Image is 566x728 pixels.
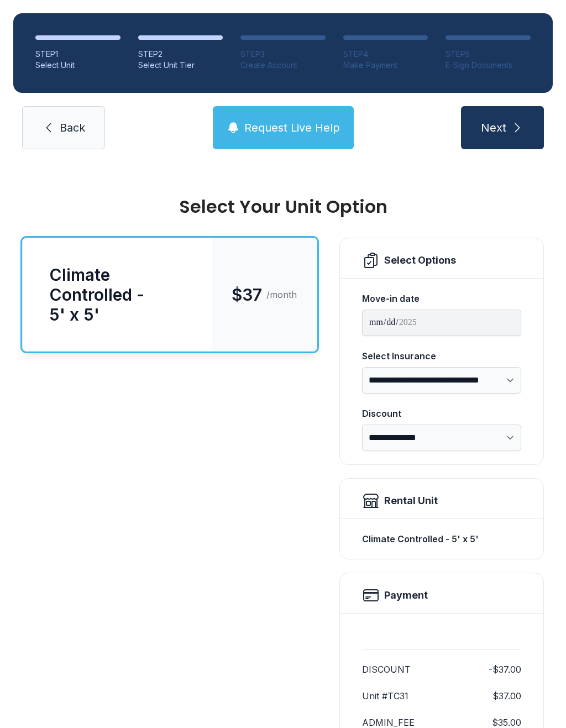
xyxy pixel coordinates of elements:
[446,49,531,60] div: STEP 5
[362,310,521,336] input: Move-in date
[492,689,521,703] dd: $37.00
[266,288,297,301] span: /month
[384,493,438,509] div: Rental Unit
[49,265,185,324] div: Climate Controlled - 5' x 5'
[362,663,411,676] dt: DISCOUNT
[362,292,521,305] div: Move-in date
[35,60,120,71] div: Select Unit
[362,528,521,550] div: Climate Controlled - 5' x 5'
[362,689,408,703] dt: Unit #TC31
[138,49,223,60] div: STEP 2
[362,425,521,451] select: Discount
[244,120,340,135] span: Request Live Help
[232,285,262,305] span: $37
[343,49,428,60] div: STEP 4
[240,49,326,60] div: STEP 3
[138,60,223,71] div: Select Unit Tier
[384,588,428,603] h2: Payment
[22,198,544,216] div: Select Your Unit Option
[481,120,506,135] span: Next
[489,663,521,676] dd: -$37.00
[362,349,521,363] div: Select Insurance
[35,49,120,60] div: STEP 1
[343,60,428,71] div: Make Payment
[362,367,521,394] select: Select Insurance
[60,120,85,135] span: Back
[362,407,521,420] div: Discount
[446,60,531,71] div: E-Sign Documents
[384,253,456,268] div: Select Options
[240,60,326,71] div: Create Account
